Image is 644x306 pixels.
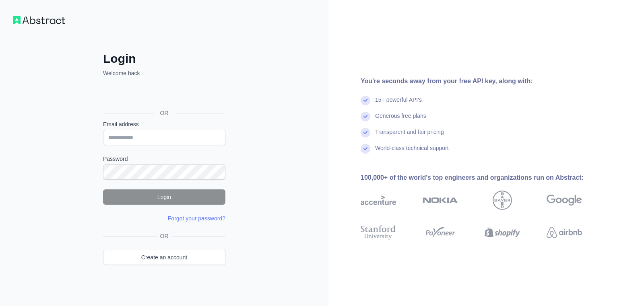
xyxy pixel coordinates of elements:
img: shopify [485,224,520,241]
img: Workflow [13,16,65,24]
button: Login [103,189,225,205]
div: 15+ powerful API's [375,96,422,112]
img: nokia [423,191,458,210]
img: stanford university [361,224,396,241]
img: bayer [493,191,512,210]
p: Welcome back [103,69,225,77]
img: google [547,191,582,210]
label: Password [103,155,225,163]
img: airbnb [547,224,582,241]
a: Create an account [103,250,225,265]
div: Generous free plans [375,112,426,128]
img: check mark [361,112,370,121]
div: World-class technical support [375,144,449,160]
img: check mark [361,144,370,154]
h2: Login [103,51,225,66]
img: payoneer [423,224,458,241]
img: check mark [361,96,370,105]
span: OR [154,109,175,117]
iframe: Sign in with Google Button [99,86,228,104]
div: 100,000+ of the world's top engineers and organizations run on Abstract: [361,173,608,183]
label: Email address [103,120,225,128]
span: OR [157,232,172,240]
div: Transparent and fair pricing [375,128,444,144]
div: You're seconds away from your free API key, along with: [361,76,608,86]
img: accenture [361,191,396,210]
a: Forgot your password? [168,215,225,222]
img: check mark [361,128,370,138]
